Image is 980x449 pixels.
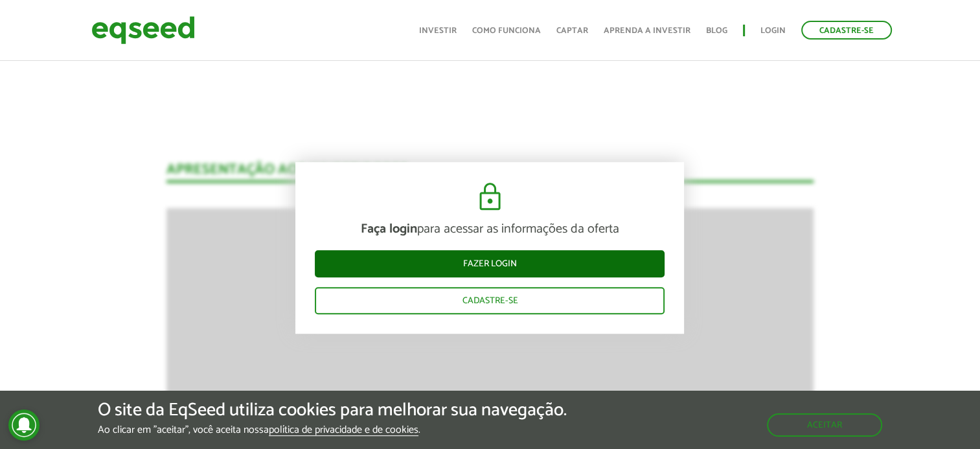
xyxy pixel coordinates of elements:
[474,181,506,213] img: cadeado.svg
[760,27,786,35] a: Login
[767,413,882,437] button: Aceitar
[315,287,665,314] a: Cadastre-se
[706,27,727,35] a: Blog
[361,218,417,240] strong: Faça login
[801,21,892,40] a: Cadastre-se
[98,400,567,420] h5: O site da EqSeed utiliza cookies para melhorar sua navegação.
[315,250,665,277] a: Fazer login
[604,27,690,35] a: Aprenda a investir
[315,222,665,237] p: para acessar as informações da oferta
[556,27,588,35] a: Captar
[91,13,195,47] img: EqSeed
[269,425,418,436] a: política de privacidade e de cookies
[98,424,567,436] p: Ao clicar em "aceitar", você aceita nossa .
[472,27,541,35] a: Como funciona
[419,27,457,35] a: Investir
